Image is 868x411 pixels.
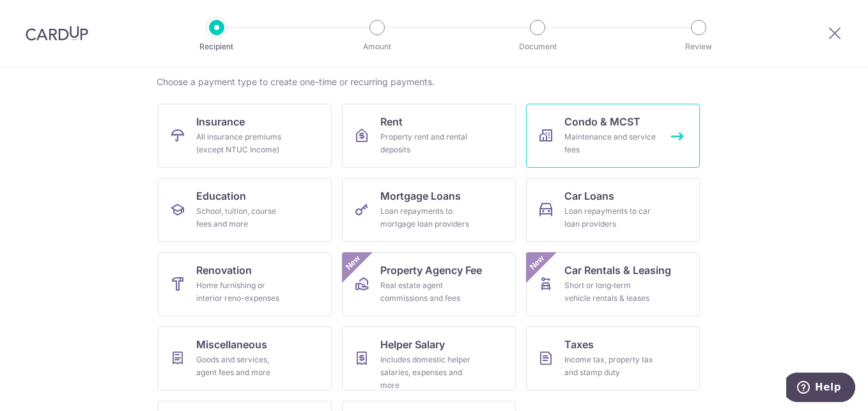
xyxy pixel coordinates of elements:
span: Help [29,9,55,20]
a: InsuranceAll insurance premiums (except NTUC Income) [158,104,332,168]
div: Short or long‑term vehicle rentals & leases [564,279,656,305]
span: Property Agency Fee [380,262,482,278]
span: New [527,252,548,273]
a: Car Rentals & LeasingShort or long‑term vehicle rentals & leasesNew [526,252,700,316]
div: Loan repayments to car loan providers [564,205,656,230]
a: Property Agency FeeReal estate agent commissions and feesNew [342,252,516,316]
div: Maintenance and service fees [564,131,656,156]
span: Taxes [564,337,594,352]
a: Helper SalaryIncludes domestic helper salaries, expenses and more [342,326,516,391]
img: CardUp [26,26,88,41]
span: New [343,252,364,273]
div: Income tax, property tax and stamp duty [564,353,656,379]
span: Renovation [196,262,252,278]
span: Miscellaneous [196,337,267,352]
span: Car Rentals & Leasing [564,262,671,278]
a: Mortgage LoansLoan repayments to mortgage loan providers [342,178,516,242]
a: RenovationHome furnishing or interior reno-expenses [158,252,332,316]
a: RentProperty rent and rental deposits [342,104,516,168]
p: Document [490,40,585,53]
p: Amount [330,40,424,53]
iframe: Opens a widget where you can find more information [786,373,855,405]
p: Recipient [169,40,264,53]
a: EducationSchool, tuition, course fees and more [158,178,332,242]
span: Helper Salary [380,337,445,352]
div: Real estate agent commissions and fees [380,279,472,305]
span: Insurance [196,114,245,129]
span: Mortgage Loans [380,188,461,204]
a: MiscellaneousGoods and services, agent fees and more [158,326,332,391]
p: Review [651,40,746,53]
a: Car LoansLoan repayments to car loan providers [526,178,700,242]
div: Property rent and rental deposits [380,131,472,156]
span: Rent [380,114,403,129]
span: Car Loans [564,188,614,204]
div: All insurance premiums (except NTUC Income) [196,131,288,156]
a: Condo & MCSTMaintenance and service fees [526,104,700,168]
div: Home furnishing or interior reno-expenses [196,279,288,305]
a: TaxesIncome tax, property tax and stamp duty [526,326,700,391]
span: Education [196,188,246,204]
div: Choose a payment type to create one-time or recurring payments. [157,76,711,88]
div: Loan repayments to mortgage loan providers [380,205,472,230]
div: Includes domestic helper salaries, expenses and more [380,353,472,392]
div: Goods and services, agent fees and more [196,353,288,379]
span: Condo & MCST [564,114,640,129]
div: School, tuition, course fees and more [196,205,288,230]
